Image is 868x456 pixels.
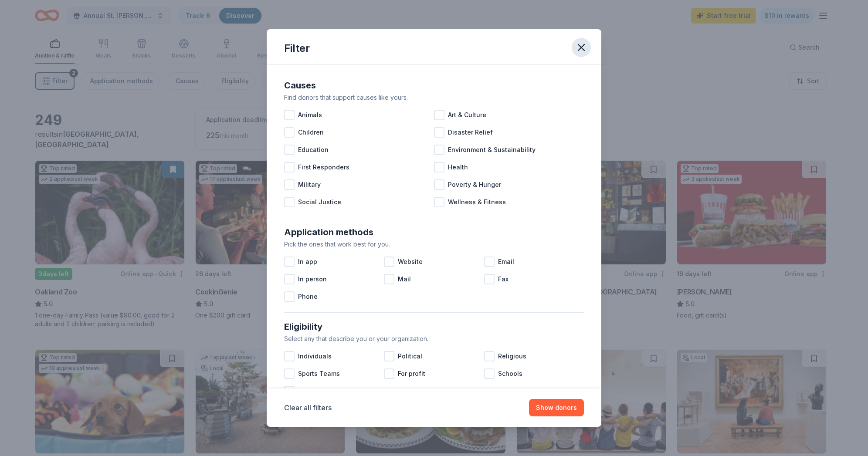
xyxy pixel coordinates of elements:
[498,257,514,267] span: Email
[498,368,522,379] span: Schools
[284,225,584,239] div: Application methods
[298,386,364,396] span: Lobbying & advocacy
[448,197,506,207] span: Wellness & Fitness
[398,257,423,267] span: Website
[284,320,584,334] div: Eligibility
[448,127,493,138] span: Disaster Relief
[284,92,584,103] div: Find donors that support causes like yours.
[448,145,536,155] span: Environment & Sustainability
[398,368,425,379] span: For profit
[529,399,584,416] button: Show donors
[298,257,317,267] span: In app
[298,110,322,120] span: Animals
[498,274,509,284] span: Fax
[298,179,321,190] span: Military
[284,402,332,413] button: Clear all filters
[284,334,584,344] div: Select any that describe you or your organization.
[298,274,327,284] span: In person
[498,351,526,361] span: Religious
[298,291,318,302] span: Phone
[398,274,411,284] span: Mail
[284,239,584,250] div: Pick the ones that work best for you.
[448,162,468,172] span: Health
[298,197,341,207] span: Social Justice
[284,41,310,55] div: Filter
[398,351,422,361] span: Political
[298,351,332,361] span: Individuals
[298,162,349,172] span: First Responders
[284,78,584,92] div: Causes
[298,368,340,379] span: Sports Teams
[298,127,324,138] span: Children
[448,110,486,120] span: Art & Culture
[448,179,501,190] span: Poverty & Hunger
[298,145,329,155] span: Education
